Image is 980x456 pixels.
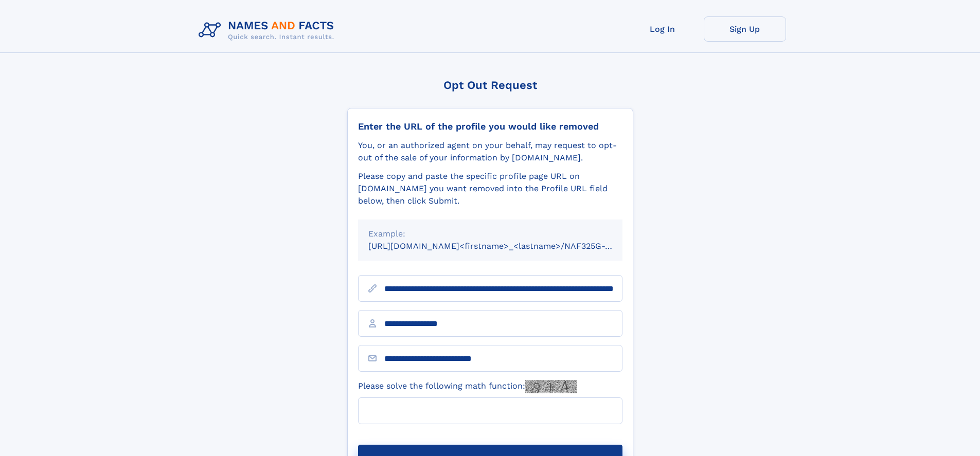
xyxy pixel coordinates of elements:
div: Opt Out Request [347,79,633,92]
div: Example: [368,228,612,240]
a: Sign Up [704,16,786,42]
a: Log In [621,16,704,42]
div: Please copy and paste the specific profile page URL on [DOMAIN_NAME] you want removed into the Pr... [358,170,622,207]
div: Enter the URL of the profile you would like removed [358,121,622,132]
img: Logo Names and Facts [194,16,343,44]
label: Please solve the following math function: [358,380,577,393]
small: [URL][DOMAIN_NAME]<firstname>_<lastname>/NAF325G-xxxxxxxx [368,241,642,251]
div: You, or an authorized agent on your behalf, may request to opt-out of the sale of your informatio... [358,139,622,164]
